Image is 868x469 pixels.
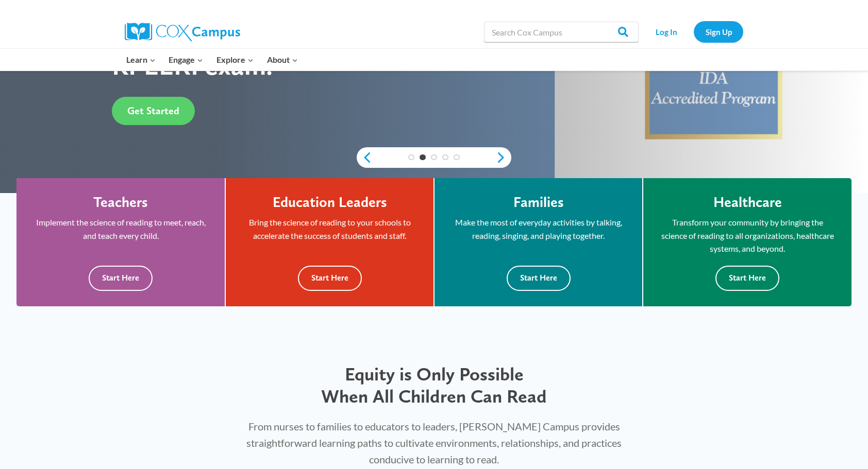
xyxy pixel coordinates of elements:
[357,147,511,168] div: content slider buttons
[162,49,210,71] button: Child menu of Engage
[644,21,689,42] a: Log In
[120,49,162,71] button: Child menu of Learn
[644,21,743,42] nav: Secondary Navigation
[127,105,179,117] span: Get Started
[442,154,448,161] a: 4
[241,216,418,242] p: Bring the science of reading to your schools to accelerate the success of students and staff.
[226,178,433,307] a: Education Leaders Bring the science of reading to your schools to accelerate the success of stude...
[235,418,633,467] p: From nurses to families to educators to leaders, [PERSON_NAME] Campus provides straightforward le...
[16,178,225,307] a: Teachers Implement the science of reading to meet, reach, and teach every child. Start Here
[496,151,511,164] a: next
[435,178,642,307] a: Families Make the most of everyday activities by talking, reading, singing, and playing together....
[260,49,305,71] button: Child menu of About
[120,49,304,71] nav: Primary Navigation
[408,154,414,161] a: 1
[420,154,426,161] a: 2
[643,178,852,307] a: Healthcare Transform your community by bringing the science of reading to all organizations, heal...
[659,216,836,255] p: Transform your community by bringing the science of reading to all organizations, healthcare syst...
[431,154,437,161] a: 3
[450,216,627,242] p: Make the most of everyday activities by talking, reading, singing, and playing together.
[125,23,240,41] img: Cox Campus
[321,363,547,407] span: Equity is Only Possible When All Children Can Read
[32,216,209,242] p: Implement the science of reading to meet, reach, and teach every child.
[507,266,571,291] button: Start Here
[484,22,639,42] input: Search Cox Campus
[298,266,362,291] button: Start Here
[513,194,564,211] h4: Families
[89,266,153,291] button: Start Here
[694,21,743,42] a: Sign Up
[454,154,460,161] a: 5
[210,49,260,71] button: Child menu of Explore
[713,194,782,211] h4: Healthcare
[715,266,779,291] button: Start Here
[273,194,387,211] h4: Education Leaders
[93,194,148,211] h4: Teachers
[112,97,195,125] a: Get Started
[357,151,372,164] a: previous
